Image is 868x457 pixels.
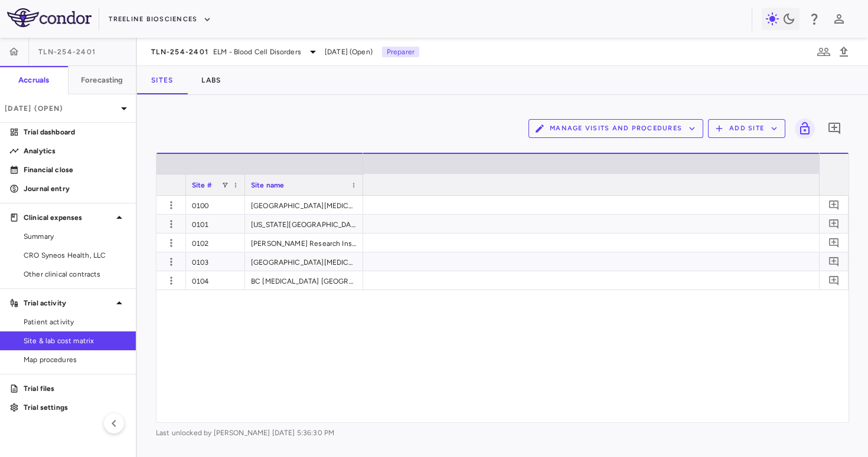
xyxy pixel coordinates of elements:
[186,215,245,233] div: 0101
[828,199,840,211] svg: Add comment
[186,196,245,214] div: 0100
[137,66,187,94] button: Sites
[24,183,126,194] p: Journal entry
[109,10,211,29] button: Treeline Biosciences
[38,47,96,57] span: TLN-254-2401
[826,197,842,213] button: Add comment
[5,103,117,114] p: [DATE] (Open)
[325,47,373,57] span: [DATE] (Open)
[24,127,126,137] p: Trial dashboard
[245,196,363,214] div: [GEOGRAPHIC_DATA][MEDICAL_DATA]
[826,216,842,232] button: Add comment
[24,317,126,327] span: Patient activity
[24,354,126,365] span: Map procedures
[245,252,363,271] div: [GEOGRAPHIC_DATA][MEDICAL_DATA]
[18,75,49,86] h6: Accruals
[826,235,842,251] button: Add comment
[245,215,363,233] div: [US_STATE][GEOGRAPHIC_DATA][PERSON_NAME]
[528,119,703,138] button: Manage Visits and Procedures
[24,298,112,308] p: Trial activity
[826,272,842,288] button: Add comment
[24,402,126,413] p: Trial settings
[24,231,126,242] span: Summary
[827,121,841,136] svg: Add comment
[24,212,112,223] p: Clinical expenses
[382,47,419,57] p: Preparer
[186,234,245,252] div: 0102
[151,47,208,57] span: TLN-254-2401
[24,336,126,346] span: Site & lab cost matrix
[826,254,842,269] button: Add comment
[187,66,235,94] button: Labs
[24,146,126,156] p: Analytics
[186,271,245,290] div: 0104
[828,237,840,248] svg: Add comment
[828,256,840,267] svg: Add comment
[186,252,245,271] div: 0103
[7,8,92,27] img: logo-full-SnFGN8VE.png
[24,269,126,280] span: Other clinical contracts
[81,75,123,86] h6: Forecasting
[245,271,363,290] div: BC [MEDICAL_DATA] [GEOGRAPHIC_DATA]
[213,47,301,57] span: ELM - Blood Cell Disorders
[24,165,126,175] p: Financial close
[24,383,126,394] p: Trial files
[828,275,840,286] svg: Add comment
[192,181,212,189] span: Site #
[156,428,849,438] span: Last unlocked by [PERSON_NAME] [DATE] 5:36:30 PM
[790,119,815,139] span: Lock grid
[824,119,844,139] button: Add comment
[245,234,363,252] div: [PERSON_NAME] Research Institute
[708,119,785,138] button: Add Site
[251,181,284,189] span: Site name
[828,218,840,229] svg: Add comment
[24,250,126,261] span: CRO Syneos Health, LLC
